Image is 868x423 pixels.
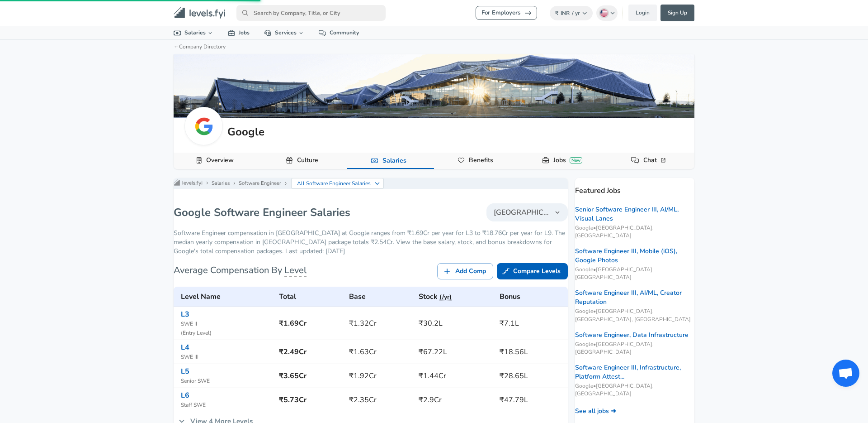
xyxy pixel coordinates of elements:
[575,266,694,281] span: Google • [GEOGRAPHIC_DATA], [GEOGRAPHIC_DATA]
[500,370,564,382] h6: ₹28.65L
[419,346,492,358] h6: ₹67.22L
[203,153,237,168] a: Overview
[500,394,564,406] h6: ₹47.79L
[476,6,537,20] a: For Employers
[181,320,272,329] span: SWE II
[379,153,410,168] a: Salaries
[575,247,694,265] a: Software Engineer III, Mobile (iOS), Google Photos
[439,292,452,303] button: (/yr)
[419,370,492,382] h6: ₹1.44Cr
[163,4,705,22] nav: primary
[575,363,694,381] a: Software Engineer III, Infrastructure, Platform Attest...
[500,290,564,303] h6: Bonus
[486,203,568,221] button: [GEOGRAPHIC_DATA]
[195,117,213,135] img: google.webp
[550,153,586,168] a: JobsNew
[419,290,492,303] h6: Stock
[575,178,694,196] p: Featured Jobs
[660,5,694,21] a: Sign Up
[575,205,694,223] a: Senior Software Engineer III, AI/ML, Visual Lanes
[575,407,616,416] a: See all jobs ➜
[575,308,694,323] span: Google • [GEOGRAPHIC_DATA], [GEOGRAPHIC_DATA], [GEOGRAPHIC_DATA]
[832,360,859,387] div: Open chat
[293,153,322,168] a: Culture
[311,26,366,39] a: Community
[174,153,694,169] div: Company Data Navigation
[628,5,657,21] a: Login
[279,346,342,358] h6: ₹2.49Cr
[174,229,568,256] p: Software Engineer compensation in [GEOGRAPHIC_DATA] at Google ranges from ₹1.69Cr per year for L3...
[212,180,230,187] a: Salaries
[227,124,264,139] h5: Google
[181,342,189,352] a: L4
[600,10,608,17] img: English (US)
[640,153,671,168] a: Chat
[575,382,694,398] span: Google • [GEOGRAPHIC_DATA], [GEOGRAPHIC_DATA]
[257,26,311,39] a: Services
[297,179,371,187] p: All Software Engineer Salaries
[555,10,558,17] span: ₹
[419,317,492,330] h6: ₹30.2L
[497,263,568,280] a: Compare Levels
[174,43,226,50] a: ←Company Directory
[181,329,272,338] span: ( Entry Level )
[575,288,694,307] a: Software Engineer III, AI/ML, Creator Reputation
[419,394,492,406] h6: ₹2.9Cr
[349,370,412,382] h6: ₹1.92Cr
[181,353,272,362] span: SWE III
[181,377,272,386] span: Senior SWE
[239,180,281,187] a: Software Engineer
[500,346,564,358] h6: ₹18.56L
[279,317,342,330] h6: ₹1.69Cr
[570,157,582,163] div: New
[349,317,412,330] h6: ₹1.32Cr
[284,264,307,277] span: Level
[550,6,593,20] button: ₹INR/ yr
[174,263,307,278] h6: Average Compensation By
[236,5,386,21] input: Search by Company, Title, or City
[349,290,412,303] h6: Base
[575,341,694,356] span: Google • [GEOGRAPHIC_DATA], [GEOGRAPHIC_DATA]
[279,370,342,382] h6: ₹3.65Cr
[279,394,342,406] h6: ₹5.73Cr
[561,10,570,17] span: INR
[181,366,189,376] a: L5
[596,5,618,21] button: English (US)
[465,153,497,168] a: Benefits
[575,331,689,340] a: Software Engineer, Data Infrastructure
[500,317,564,330] h6: ₹7.1L
[166,26,221,39] a: Salaries
[349,394,412,406] h6: ₹2.35Cr
[221,26,257,39] a: Jobs
[349,346,412,358] h6: ₹1.63Cr
[181,401,272,410] span: Staff SWE
[279,290,342,303] h6: Total
[174,287,568,412] table: Google's Software Engineer levels
[181,309,189,319] a: L3
[174,205,350,220] h1: Google Software Engineer Salaries
[181,390,189,400] a: L6
[575,224,694,240] span: Google • [GEOGRAPHIC_DATA], [GEOGRAPHIC_DATA]
[572,10,580,17] span: / yr
[181,290,272,303] h6: Level Name
[494,207,550,218] span: [GEOGRAPHIC_DATA]
[437,263,493,280] a: Add Comp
